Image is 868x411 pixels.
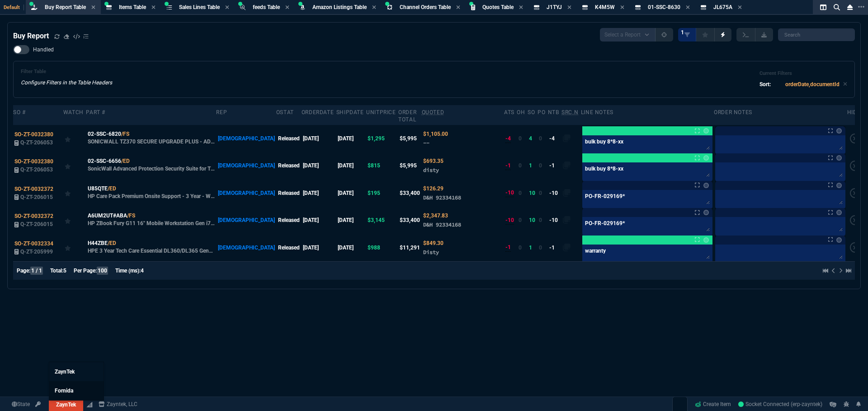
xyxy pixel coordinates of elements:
span: 4 [141,268,144,274]
p: SonicWall Advanced Protection Security Suite for TZ270 Wireless-AC, 2 Years [88,165,215,172]
div: -10 [505,189,514,197]
h6: Current Filters [759,70,847,77]
td: Released [276,180,302,207]
span: 0 [519,162,522,169]
span: Q-ZT-206015 [20,194,53,200]
span: SO-ZT-0032380 [14,131,53,138]
div: Add to Watchlist [65,132,85,145]
td: SONICWALL TZ370 SECURE UPGRADE PLUS - ADVANCED EDITION 2YR [86,125,216,152]
nx-icon: Close Tab [91,4,95,11]
td: $5,995 [398,125,421,152]
td: $33,400 [398,207,421,234]
div: oStat [276,109,294,116]
span: Quoted Cost [423,185,443,192]
div: PO [538,109,545,116]
td: [DATE] [336,180,366,207]
span: Time (ms): [115,268,141,274]
div: Order Notes [714,109,752,116]
a: /ED [108,239,116,247]
p: HPE 3 Year Tech Care Essential DL360/DL365 Gen11 Smart Choice Service 24x7 [88,247,215,254]
span: 0 [519,135,522,142]
td: -1 [548,152,561,179]
td: [DEMOGRAPHIC_DATA] [216,152,276,179]
code: orderDate,documentId [785,81,840,88]
td: Released [276,125,302,152]
td: $33,400 [398,180,421,207]
span: Items Table [119,4,146,10]
td: 1 [528,152,538,179]
p: Sort: [759,80,771,88]
td: [DEMOGRAPHIC_DATA] [216,234,276,261]
nx-icon: Search [830,2,844,13]
nx-icon: Open New Tab [858,3,864,11]
p: Configure Filters in the Table Headers [21,79,112,87]
nx-icon: Close Tab [738,4,742,11]
td: [DEMOGRAPHIC_DATA] [216,180,276,207]
span: Amazon Listings Table [312,4,367,10]
div: Add to Watchlist [65,214,85,226]
span: Quotes Table [482,4,514,10]
div: Add to Watchlist [65,159,85,172]
nx-icon: Close Tab [620,4,624,11]
span: Page: [17,268,30,274]
span: Sales Lines Table [179,4,220,10]
td: $195 [366,180,398,207]
span: Handled [33,46,54,53]
div: OrderDate [302,109,334,116]
a: /ED [121,157,130,165]
span: Total: [50,268,63,274]
span: A6UM2UT#ABA [88,212,127,220]
td: HP Care Pack Premium Onsite Support - 3 Year - Warranty [86,180,216,207]
span: J1TYJ [547,4,562,10]
span: Per Page: [74,268,97,274]
div: NTB [548,109,559,116]
span: D&H 92334168 [423,221,461,228]
h6: Filter Table [21,69,112,75]
span: H44ZBE [88,239,108,247]
span: 02-SSC-6820 [88,130,121,138]
td: -1 [548,234,561,261]
div: OH [517,109,525,116]
nx-icon: Close Tab [686,4,690,11]
nx-icon: Close Tab [456,4,460,11]
span: 0 [539,217,542,223]
td: [DATE] [302,180,336,207]
span: Quoted Cost [423,240,443,246]
span: Channel Orders Table [400,4,451,10]
div: SO # [13,109,25,116]
td: 1 [528,234,538,261]
a: Global State [9,400,33,408]
nx-icon: Close Tab [285,4,289,11]
span: Q-ZT-206015 [20,221,53,227]
div: Part # [86,109,105,116]
div: -1 [505,243,511,252]
div: Add to Watchlist [65,187,85,199]
td: Released [276,234,302,261]
div: ATS [504,109,514,116]
td: [DATE] [302,234,336,261]
td: -4 [548,125,561,152]
td: SonicWall Advanced Protection Security Suite for TZ270 Wireless-AC, 2 Years [86,152,216,179]
div: -1 [505,162,511,170]
span: SO-ZT-0032334 [14,240,53,247]
span: D&H 92334168 [423,194,461,201]
p: SONICWALL TZ370 SECURE UPGRADE PLUS - ADVANCED EDITION 2YR [88,138,215,145]
div: Rep [216,109,227,116]
div: -10 [505,216,514,225]
span: ZaynTek [55,369,75,375]
nx-icon: Close Tab [567,4,571,11]
span: 0 [519,217,522,223]
a: 5Sp2K_PVuxJamXLwAAGL [738,400,822,408]
span: Default [4,5,24,10]
div: Line Notes [581,109,613,116]
span: 01-SSC-8630 [648,4,680,10]
span: Socket Connected (erp-zayntek) [738,401,822,407]
td: 10 [528,180,538,207]
div: shipDate [336,109,364,116]
td: $11,291 [398,234,421,261]
span: Quoted Cost [423,131,448,137]
div: unitPrice [366,109,396,116]
div: Add to Watchlist [65,241,85,254]
span: 100 [97,267,108,275]
a: /FS [121,130,129,138]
